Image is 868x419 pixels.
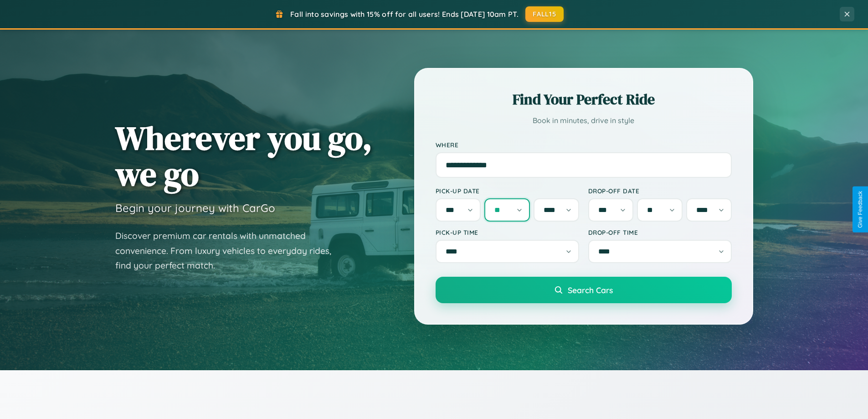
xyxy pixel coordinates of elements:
p: Book in minutes, drive in style [436,114,732,127]
h3: Begin your journey with CarGo [115,201,275,215]
button: FALL15 [525,6,564,22]
label: Pick-up Date [436,187,579,195]
button: Search Cars [436,277,732,303]
label: Drop-off Date [588,187,732,195]
p: Discover premium car rentals with unmatched convenience. From luxury vehicles to everyday rides, ... [115,228,343,273]
h1: Wherever you go, we go [115,120,372,192]
span: Fall into savings with 15% off for all users! Ends [DATE] 10am PT. [290,10,519,19]
div: Give Feedback [857,191,863,228]
span: Search Cars [568,285,613,295]
h2: Find Your Perfect Ride [436,89,732,109]
label: Drop-off Time [588,228,732,236]
label: Pick-up Time [436,228,579,236]
label: Where [436,141,732,149]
